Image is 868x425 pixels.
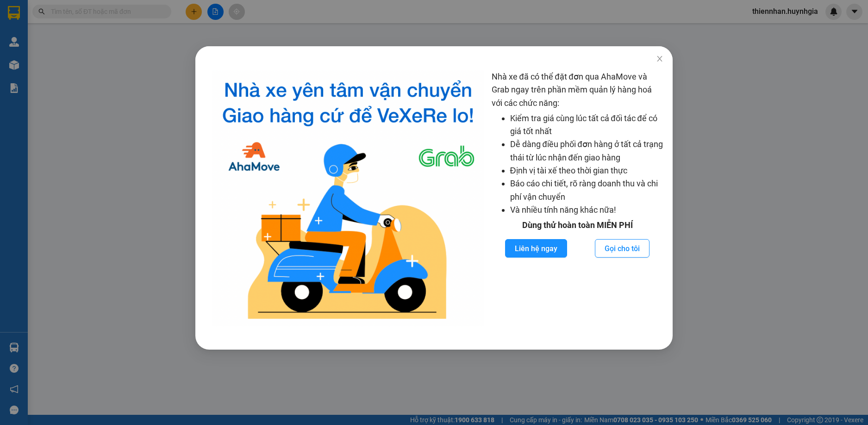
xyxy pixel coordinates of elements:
[212,70,484,326] img: logo
[510,164,663,177] li: Định vị tài xế theo thời gian thực
[510,112,663,138] li: Kiểm tra giá cùng lúc tất cả đối tác để có giá tốt nhất
[595,239,649,258] button: Gọi cho tôi
[515,243,557,254] span: Liên hệ ngay
[656,55,663,62] span: close
[647,46,673,72] button: Close
[510,177,663,203] li: Báo cáo chi tiết, rõ ràng doanh thu và chi phí vận chuyển
[605,243,640,254] span: Gọi cho tôi
[491,219,663,232] div: Dùng thử hoàn toàn MIỄN PHÍ
[510,138,663,164] li: Dễ dàng điều phối đơn hàng ở tất cả trạng thái từ lúc nhận đến giao hàng
[505,239,567,258] button: Liên hệ ngay
[510,203,663,216] li: Và nhiều tính năng khác nữa!
[491,70,663,326] div: Nhà xe đã có thể đặt đơn qua AhaMove và Grab ngay trên phần mềm quản lý hàng hoá với các chức năng:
